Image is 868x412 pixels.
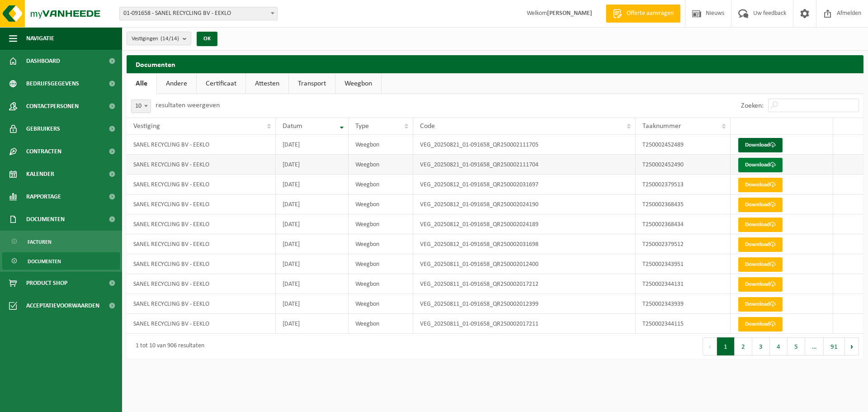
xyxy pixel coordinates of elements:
[770,337,788,355] button: 4
[413,254,636,274] td: VEG_20250811_01-091658_QR250002012400
[28,253,61,270] span: Documenten
[636,175,731,194] td: T250002379513
[276,175,349,194] td: [DATE]
[132,100,151,113] span: 10
[289,73,335,94] a: Transport
[413,294,636,314] td: VEG_20250811_01-091658_QR250002012399
[349,175,413,194] td: Weegbon
[349,214,413,234] td: Weegbon
[636,155,731,175] td: T250002452490
[119,7,278,20] span: 01-091658 - SANEL RECYCLING BV - EEKLO
[26,294,99,317] span: Acceptatievoorwaarden
[845,337,859,355] button: Next
[26,27,54,50] span: Navigatie
[127,55,863,73] h2: Documenten
[127,175,276,194] td: SANEL RECYCLING BV - EEKLO
[127,254,276,274] td: SANEL RECYCLING BV - EEKLO
[738,317,783,331] a: Download
[413,135,636,155] td: VEG_20250821_01-091658_QR250002111705
[420,123,435,130] span: Code
[26,95,79,118] span: Contactpersonen
[741,102,764,109] label: Zoeken:
[788,337,805,355] button: 5
[355,123,369,130] span: Type
[349,314,413,334] td: Weegbon
[127,194,276,214] td: SANEL RECYCLING BV - EEKLO
[738,178,783,192] a: Download
[131,99,151,113] span: 10
[413,214,636,234] td: VEG_20250812_01-091658_QR250002024189
[127,155,276,175] td: SANEL RECYCLING BV - EEKLO
[28,233,52,251] span: Facturen
[26,185,61,208] span: Rapportage
[703,337,717,355] button: Previous
[636,135,731,155] td: T250002452489
[127,214,276,234] td: SANEL RECYCLING BV - EEKLO
[276,214,349,234] td: [DATE]
[349,254,413,274] td: Weegbon
[413,234,636,254] td: VEG_20250812_01-091658_QR250002031698
[26,50,60,72] span: Dashboard
[132,32,179,46] span: Vestigingen
[127,234,276,254] td: SANEL RECYCLING BV - EEKLO
[349,234,413,254] td: Weegbon
[349,155,413,175] td: Weegbon
[26,72,79,95] span: Bedrijfsgegevens
[156,102,220,109] label: resultaten weergeven
[738,138,783,152] a: Download
[246,73,288,94] a: Attesten
[276,194,349,214] td: [DATE]
[606,5,680,23] a: Offerte aanvragen
[349,135,413,155] td: Weegbon
[805,337,824,355] span: …
[127,73,156,94] a: Alle
[197,73,245,94] a: Certificaat
[197,32,217,46] button: OK
[276,274,349,294] td: [DATE]
[276,155,349,175] td: [DATE]
[131,338,204,355] div: 1 tot 10 van 906 resultaten
[26,272,67,294] span: Product Shop
[26,208,65,231] span: Documenten
[636,214,731,234] td: T250002368434
[738,237,783,252] a: Download
[636,234,731,254] td: T250002379512
[738,297,783,312] a: Download
[413,314,636,334] td: VEG_20250811_01-091658_QR250002017211
[2,252,120,270] a: Documenten
[26,163,54,185] span: Kalender
[735,337,752,355] button: 2
[738,218,783,232] a: Download
[127,314,276,334] td: SANEL RECYCLING BV - EEKLO
[26,140,61,163] span: Contracten
[738,198,783,212] a: Download
[636,274,731,294] td: T250002344131
[157,73,196,94] a: Andere
[283,123,302,130] span: Datum
[349,194,413,214] td: Weegbon
[349,294,413,314] td: Weegbon
[413,194,636,214] td: VEG_20250812_01-091658_QR250002024190
[636,294,731,314] td: T250002343939
[636,254,731,274] td: T250002343951
[547,10,592,17] strong: [PERSON_NAME]
[824,337,845,355] button: 91
[413,155,636,175] td: VEG_20250821_01-091658_QR250002111704
[133,123,160,130] span: Vestiging
[26,118,60,140] span: Gebruikers
[127,32,191,45] button: Vestigingen(14/14)
[717,337,735,355] button: 1
[276,234,349,254] td: [DATE]
[738,257,783,272] a: Download
[642,123,681,130] span: Taaknummer
[636,194,731,214] td: T250002368435
[738,277,783,292] a: Download
[276,294,349,314] td: [DATE]
[752,337,770,355] button: 3
[276,254,349,274] td: [DATE]
[160,36,179,42] count: (14/14)
[276,135,349,155] td: [DATE]
[335,73,381,94] a: Weegbon
[413,274,636,294] td: VEG_20250811_01-091658_QR250002017212
[624,9,676,18] span: Offerte aanvragen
